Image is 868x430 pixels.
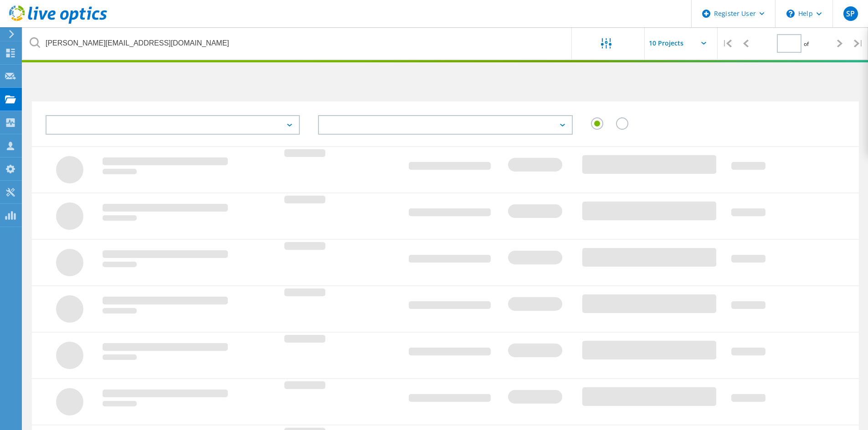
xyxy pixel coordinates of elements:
svg: \n [786,10,795,18]
span: of [804,40,809,48]
div: | [718,27,736,60]
a: Live Optics Dashboard [9,19,107,25]
div: | [849,27,868,60]
input: undefined [23,27,572,59]
span: SP [846,10,855,17]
